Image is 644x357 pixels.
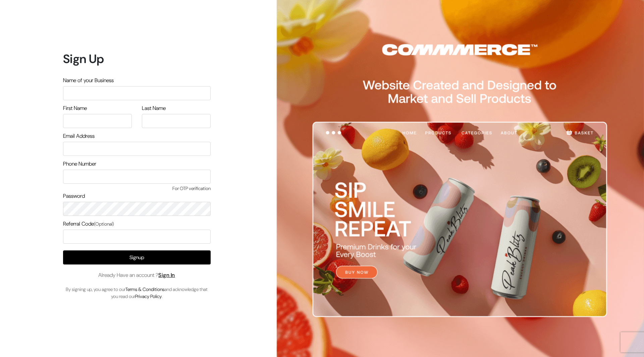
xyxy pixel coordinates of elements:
label: Email Address [63,132,95,140]
a: Sign In [158,272,175,279]
a: Privacy Policy [135,293,162,299]
label: First Name [63,104,87,112]
span: (Optional) [94,221,114,227]
label: Phone Number [63,160,96,168]
label: Last Name [142,104,166,112]
p: By signing up, you agree to our and acknowledge that you read our . [63,286,211,300]
button: Signup [63,250,211,264]
span: For OTP verification [63,185,211,192]
label: Name of your Business [63,76,114,84]
label: Referral Code [63,220,114,228]
a: Terms & Conditions [125,286,164,292]
h1: Sign Up [63,52,211,66]
span: Already Have an account ? [98,271,175,279]
label: Password [63,192,85,200]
